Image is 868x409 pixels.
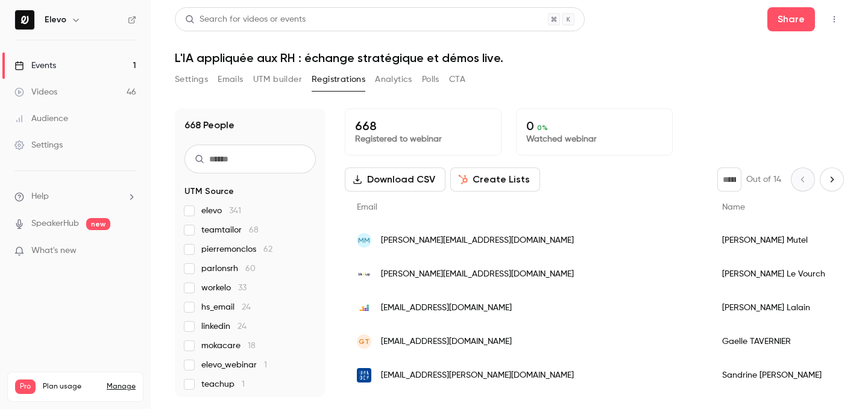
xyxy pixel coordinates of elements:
[14,139,63,151] div: Settings
[355,119,491,133] p: 668
[175,51,844,65] h1: L'IA appliquée aux RH : échange stratégique et démos live.
[31,245,77,257] span: What's new
[357,203,377,211] span: Email
[357,301,371,315] img: deezer.com
[14,60,56,72] div: Events
[722,203,745,211] span: Name
[422,70,439,89] button: Polls
[253,70,302,89] button: UTM builder
[526,133,662,145] p: Watched webinar
[201,282,247,294] span: workelo
[15,10,34,30] img: Elevo
[746,173,781,186] p: Out of 14
[201,224,259,236] span: teamtailor
[15,379,36,394] span: Pro
[238,284,247,292] span: 33
[184,118,234,133] h1: 668 People
[449,70,465,89] button: CTA
[820,167,844,192] button: Next page
[14,113,68,125] div: Audience
[375,70,412,89] button: Analytics
[264,361,267,369] span: 1
[381,302,512,314] span: [EMAIL_ADDRESS][DOMAIN_NAME]
[201,378,245,390] span: teachup
[175,70,208,89] button: Settings
[242,303,251,311] span: 24
[201,263,256,275] span: parlonsrh
[345,167,445,192] button: Download CSV
[248,342,256,350] span: 18
[381,234,574,247] span: [PERSON_NAME][EMAIL_ADDRESS][DOMAIN_NAME]
[229,207,241,215] span: 341
[249,226,259,234] span: 68
[245,264,256,273] span: 60
[43,382,99,392] span: Plan usage
[767,7,815,31] button: Share
[14,86,57,98] div: Videos
[312,70,365,89] button: Registrations
[185,13,306,26] div: Search for videos or events
[526,119,662,133] p: 0
[381,336,512,348] span: [EMAIL_ADDRESS][DOMAIN_NAME]
[450,167,540,192] button: Create Lists
[537,123,548,132] span: 0 %
[107,382,136,392] a: Manage
[357,368,371,382] img: unadev.com
[381,369,574,382] span: [EMAIL_ADDRESS][PERSON_NAME][DOMAIN_NAME]
[263,245,272,254] span: 62
[201,320,247,333] span: linkedin
[31,217,79,230] a: SpeakerHub
[357,267,371,281] img: skillup.co
[359,336,370,347] span: GT
[201,301,251,313] span: hs_email
[381,268,574,281] span: [PERSON_NAME][EMAIL_ADDRESS][DOMAIN_NAME]
[201,205,241,217] span: elevo
[242,380,245,389] span: 1
[237,322,247,331] span: 24
[86,218,110,230] span: new
[201,340,256,352] span: mokacare
[218,70,243,89] button: Emails
[14,190,136,203] li: help-dropdown-opener
[201,359,267,371] span: elevo_webinar
[355,133,491,145] p: Registered to webinar
[31,190,49,203] span: Help
[45,14,66,26] h6: Elevo
[184,186,234,198] span: UTM Source
[201,243,272,255] span: pierremonclos
[358,235,370,246] span: MM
